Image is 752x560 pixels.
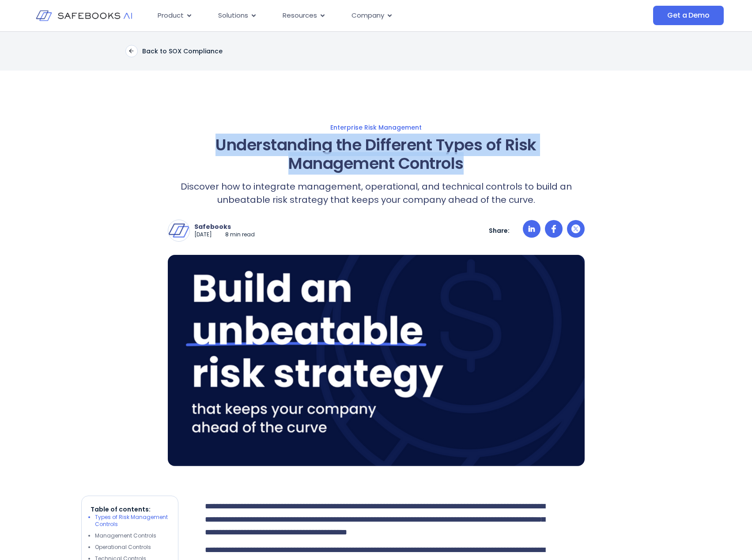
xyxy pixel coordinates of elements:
p: [DATE] [194,231,212,239]
li: Operational Controls [95,544,169,551]
span: Solutions [218,11,248,21]
a: Get a Demo [653,6,723,25]
p: Safebooks [194,223,255,231]
nav: Menu [151,7,565,24]
div: Menu Toggle [151,7,565,24]
img: Safebooks [168,220,189,241]
p: Back to SOX Compliance [142,47,223,55]
a: Enterprise Risk Management [81,123,671,131]
p: Table of contents: [91,505,169,514]
span: Get a Demo [667,11,709,20]
p: Discover how to integrate management, operational, and technical controls to build an unbeatable ... [168,180,585,206]
a: Back to SOX Compliance [125,45,223,57]
li: Types of Risk Management Controls [95,514,169,528]
span: Resources [283,11,317,21]
li: Management Controls [95,532,169,539]
p: 8 min read [225,231,255,239]
span: Company [351,11,384,21]
span: Product [158,11,184,21]
img: a blue background with the words build an unbeattable risk strategy that keeps your [168,255,585,466]
h1: Understanding the Different Types of Risk Management Controls [168,136,585,173]
p: Share: [489,227,510,235]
